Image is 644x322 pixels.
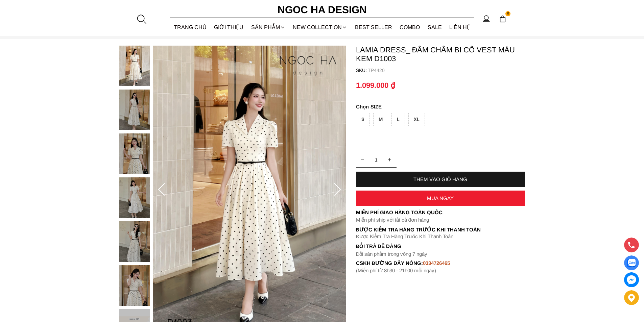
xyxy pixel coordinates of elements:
font: Miễn phí ship với tất cả đơn hàng [356,217,429,223]
font: (Miễn phí từ 8h30 - 21h00 mỗi ngày) [356,268,436,273]
font: Đổi sản phẩm trong vòng 7 ngày [356,251,428,257]
div: XL [408,113,425,126]
h6: SKU: [356,68,368,73]
div: THÊM VÀO GIỎ HÀNG [356,176,525,182]
a: TRANG CHỦ [170,18,211,36]
a: BEST SELLER [351,18,396,36]
p: SIZE [356,104,525,109]
p: 1.099.000 ₫ [356,81,395,90]
a: messenger [624,272,639,287]
p: Được Kiểm Tra Hàng Trước Khi Thanh Toán [356,227,525,233]
div: SẢN PHẨM [247,18,289,36]
p: Lamia Dress_ Đầm Chấm Bi Cổ Vest Màu Kem D1003 [356,46,525,63]
div: S [356,113,370,126]
a: Ngoc Ha Design [271,2,373,18]
p: TP4420 [368,68,525,73]
input: Quantity input [356,153,397,167]
a: LIÊN HỆ [446,18,474,36]
font: cskh đường dây nóng: [356,260,423,266]
img: Lamia Dress_ Đầm Chấm Bi Cổ Vest Màu Kem D1003_mini_3 [119,177,150,218]
div: MUA NGAY [356,195,525,201]
img: Lamia Dress_ Đầm Chấm Bi Cổ Vest Màu Kem D1003_mini_4 [119,221,150,262]
img: Display image [627,259,636,267]
a: SALE [424,18,446,36]
a: Combo [396,18,424,36]
a: GIỚI THIỆU [210,18,247,36]
img: Lamia Dress_ Đầm Chấm Bi Cổ Vest Màu Kem D1003_mini_0 [119,46,150,86]
a: Display image [624,255,639,270]
font: Miễn phí giao hàng toàn quốc [356,209,443,215]
div: L [391,113,405,126]
img: img-CART-ICON-ksit0nf1 [499,15,506,23]
span: 0 [505,11,511,17]
h6: Đổi trả dễ dàng [356,243,525,249]
font: 0334726465 [423,260,450,266]
img: Lamia Dress_ Đầm Chấm Bi Cổ Vest Màu Kem D1003_mini_5 [119,265,150,306]
img: Lamia Dress_ Đầm Chấm Bi Cổ Vest Màu Kem D1003_mini_1 [119,90,150,130]
a: NEW COLLECTION [289,18,351,36]
p: Được Kiểm Tra Hàng Trước Khi Thanh Toán [356,233,525,240]
div: M [373,113,388,126]
img: Lamia Dress_ Đầm Chấm Bi Cổ Vest Màu Kem D1003_mini_2 [119,133,150,174]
